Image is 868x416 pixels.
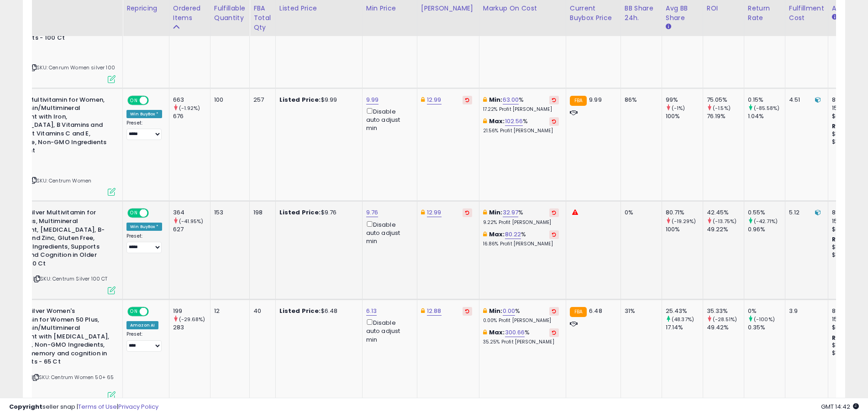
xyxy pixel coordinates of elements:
[589,307,602,315] span: 6.48
[173,307,210,315] div: 199
[29,177,91,184] span: | SKU: Centrum Women
[126,331,162,352] div: Preset:
[366,219,410,246] div: Disable auto adjust min
[666,307,703,315] div: 25.43%
[748,112,785,120] div: 1.04%
[713,104,731,112] small: (-1.5%)
[126,4,165,13] div: Repricing
[253,4,272,32] div: FBA Total Qty
[279,95,321,104] b: Listed Price:
[279,208,321,217] b: Listed Price:
[748,96,785,104] div: 0.15%
[126,233,162,254] div: Preset:
[489,117,505,125] b: Max:
[214,208,242,217] div: 153
[366,317,410,344] div: Disable auto adjust min
[483,219,559,226] p: 9.22% Profit [PERSON_NAME]
[505,230,521,239] a: 80.22
[666,208,703,217] div: 80.71%
[483,230,559,247] div: %
[489,208,503,217] b: Min:
[253,96,268,104] div: 257
[126,223,162,231] div: Win BuyBox *
[666,225,703,234] div: 100%
[29,64,115,71] span: | SKU: Cenrum Women silver 100
[366,208,379,217] a: 9.76
[789,96,821,104] div: 4.51
[128,308,140,316] span: ON
[128,209,140,217] span: ON
[366,95,379,104] a: 9.99
[78,402,117,411] a: Terms of Use
[279,4,358,13] div: Listed Price
[147,96,162,104] span: OFF
[570,96,587,106] small: FBA
[503,208,519,217] a: 32.97
[483,317,559,324] p: 0.00% Profit [PERSON_NAME]
[707,96,744,104] div: 75.05%
[707,323,744,332] div: 49.42%
[707,307,744,315] div: 35.33%
[427,208,442,217] a: 12.99
[832,13,837,21] small: Amazon Fees.
[118,402,158,411] a: Privacy Policy
[672,316,694,323] small: (48.37%)
[489,307,503,315] b: Min:
[707,208,744,217] div: 42.45%
[126,120,162,140] div: Preset:
[179,316,205,323] small: (-29.68%)
[126,110,162,118] div: Win BuyBox *
[625,4,658,23] div: BB Share 24h.
[128,96,140,104] span: ON
[748,208,785,217] div: 0.55%
[707,225,744,234] div: 49.22%
[666,96,703,104] div: 99%
[713,316,737,323] small: (-28.51%)
[366,106,410,133] div: Disable auto adjust min
[214,4,246,23] div: Fulfillable Quantity
[570,307,587,317] small: FBA
[173,4,206,23] div: Ordered Items
[625,208,655,217] div: 0%
[748,225,785,234] div: 0.96%
[789,4,824,23] div: Fulfillment Cost
[483,328,559,345] div: %
[707,112,744,120] div: 76.19%
[483,307,559,324] div: %
[821,402,859,411] span: 2025-08-12 14:42 GMT
[503,95,519,104] a: 63.00
[503,307,516,316] a: 0.00
[279,96,355,104] div: $9.99
[748,323,785,332] div: 0.35%
[483,4,562,13] div: Markup on Cost
[672,218,696,225] small: (-19.29%)
[366,307,377,316] a: 6.13
[754,316,775,323] small: (-100%)
[489,95,503,104] b: Min:
[483,106,559,113] p: 17.22% Profit [PERSON_NAME]
[748,307,785,315] div: 0%
[625,96,655,104] div: 86%
[625,307,655,315] div: 31%
[707,4,740,13] div: ROI
[173,225,210,234] div: 627
[421,4,475,13] div: [PERSON_NAME]
[789,208,821,217] div: 5.12
[754,218,778,225] small: (-42.71%)
[483,96,559,113] div: %
[748,4,781,23] div: Return Rate
[483,339,559,345] p: 35.25% Profit [PERSON_NAME]
[589,95,602,104] span: 9.99
[253,208,268,217] div: 198
[279,208,355,217] div: $9.76
[253,307,268,315] div: 40
[173,112,210,120] div: 676
[214,307,242,315] div: 12
[147,209,162,217] span: OFF
[754,104,779,112] small: (-85.58%)
[666,4,699,23] div: Avg BB Share
[366,4,413,13] div: Min Price
[173,96,210,104] div: 663
[9,402,42,411] strong: Copyright
[279,307,355,315] div: $6.48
